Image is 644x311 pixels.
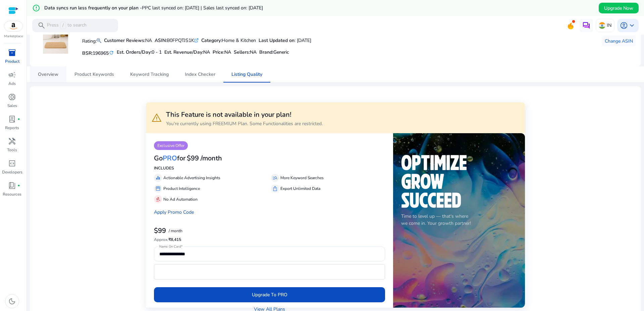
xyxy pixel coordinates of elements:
p: IN [607,19,611,31]
p: Export Unlimited Data [280,186,320,192]
p: Product [5,58,19,64]
img: amazon.svg [4,21,22,31]
span: Overview [38,72,58,77]
p: Reports [5,125,19,131]
span: Product Keywords [74,72,114,77]
span: inventory_2 [8,49,16,57]
span: warning [151,112,162,123]
p: More Keyword Searches [280,175,324,181]
span: fiber_manual_record [17,184,20,187]
span: keyboard_arrow_down [628,21,636,30]
span: Brand [259,49,272,55]
span: NA [250,49,257,55]
p: Actionable Advertising Insights [163,175,220,181]
div: Home & Kitchen [201,37,256,44]
div: NA [104,37,152,44]
b: Category: [201,37,222,44]
b: $99 [154,226,166,235]
p: You're currently using FREEMIUM Plan. Some Functionalities are restricted. [166,120,323,127]
p: Time to level up — that's where we come in. Your growth partner! [401,213,517,227]
h6: ₹8,415 [154,237,385,242]
span: Keyword Tracking [130,72,169,77]
span: ios_share [272,186,278,191]
h5: Est. Revenue/Day: [164,50,210,55]
button: Change ASIN [602,36,636,46]
p: Marketplace [4,34,23,39]
div: B0FPQTJS1K [155,37,199,44]
p: Developers [2,169,22,175]
p: INCLUDES [154,165,385,171]
mat-icon: error_outline [32,4,40,12]
h5: Price: [213,50,231,55]
p: Resources [3,191,21,197]
span: code_blocks [8,159,16,167]
p: Sales [7,103,17,109]
p: No Ad Automation [163,196,198,202]
h3: Go for [154,154,185,162]
span: NA [203,49,210,55]
span: account_circle [620,21,628,30]
span: equalizer [155,175,161,180]
span: handyman [8,137,16,145]
p: Press to search [47,22,87,29]
span: gavel [155,197,161,202]
span: Upgrade To PRO [252,291,287,298]
span: Approx. [154,237,168,242]
h5: Data syncs run less frequently on your plan - [44,5,263,11]
iframe: Secure card payment input frame [158,265,381,278]
span: search [38,21,46,30]
div: : [DATE] [259,37,311,44]
mat-icon: refresh [109,50,114,56]
span: dark_mode [8,297,16,305]
h3: $99 /month [187,154,222,162]
span: donut_small [8,93,16,101]
span: Generic [273,49,289,55]
h5: : [259,50,289,55]
span: PPC last synced on: [DATE] | Sales last synced on: [DATE] [142,5,263,11]
a: Apply Promo Code [154,209,194,215]
p: Rating: [82,37,101,45]
span: book_4 [8,182,16,190]
b: Last Updated on [259,37,294,44]
img: in.svg [599,22,605,29]
h5: Est. Orders/Day: [117,50,162,55]
h5: BSR: [82,49,114,56]
span: / [60,22,66,29]
p: Ads [8,81,16,87]
span: Change ASIN [605,38,633,45]
p: / month [169,229,182,233]
span: PRO [163,154,177,163]
p: Tools [7,147,17,153]
h3: This Feature is not available in your plan! [166,111,323,119]
button: Upgrade Now [599,3,639,13]
span: manage_search [272,175,278,180]
h5: Sellers: [234,50,257,55]
b: ASIN: [155,37,167,44]
p: Product Intelligence [163,186,200,192]
span: fiber_manual_record [17,118,20,120]
span: Listing Quality [231,72,262,77]
span: 196965 [93,50,109,56]
p: Exclusive Offer [154,141,188,150]
b: Customer Reviews: [104,37,145,44]
span: NA [224,49,231,55]
span: 0 - 1 [152,49,162,55]
span: Upgrade Now [604,5,633,12]
img: 61OhMlin9AL.jpg [43,29,68,54]
span: campaign [8,71,16,79]
span: Index Checker [185,72,215,77]
span: lab_profile [8,115,16,123]
mat-label: Name On Card [159,245,181,249]
span: storefront [155,186,161,191]
button: Upgrade To PRO [154,287,385,302]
